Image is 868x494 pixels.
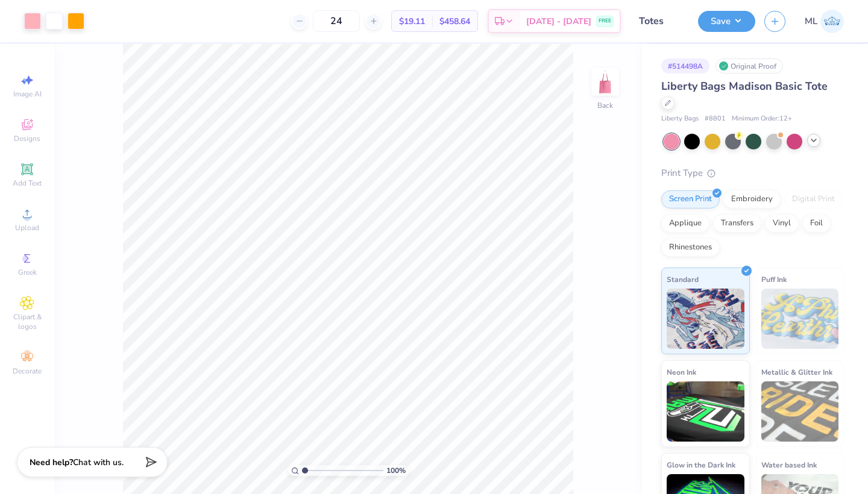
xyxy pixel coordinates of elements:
[13,178,42,188] span: Add Text
[15,223,39,233] span: Upload
[667,273,699,286] span: Standard
[667,366,696,378] span: Neon Ink
[661,79,828,93] span: Liberty Bags Madison Basic Tote
[761,273,787,286] span: Puff Ink
[661,190,720,208] div: Screen Print
[661,114,699,124] span: Liberty Bags
[661,58,709,73] div: # 514498A
[14,134,40,143] span: Designs
[715,58,783,73] div: Original Proof
[526,15,591,28] span: [DATE] - [DATE]
[313,10,360,32] input: – –
[386,465,406,476] span: 100 %
[593,70,617,94] img: Back
[630,9,689,33] input: Untitled Design
[399,15,425,28] span: $19.11
[661,214,709,233] div: Applique
[30,457,73,468] strong: Need help?
[805,14,817,28] span: ML
[723,190,781,208] div: Embroidery
[73,457,124,468] span: Chat with us.
[805,10,844,33] a: ML
[761,366,832,378] span: Metallic & Glitter Ink
[802,214,831,233] div: Foil
[667,458,735,471] span: Glow in the Dark Ink
[698,11,755,32] button: Save
[784,190,843,208] div: Digital Print
[667,381,744,442] img: Neon Ink
[661,166,844,180] div: Print Type
[13,366,42,376] span: Decorate
[765,214,799,233] div: Vinyl
[599,17,611,25] span: FREE
[439,15,470,28] span: $458.64
[820,10,844,33] img: Mallie Lahman
[713,214,761,233] div: Transfers
[732,114,792,124] span: Minimum Order: 12 +
[761,458,817,471] span: Water based Ink
[667,289,744,349] img: Standard
[705,114,726,124] span: # 8801
[18,267,37,277] span: Greek
[761,289,839,349] img: Puff Ink
[13,89,42,99] span: Image AI
[597,100,613,111] div: Back
[6,312,48,331] span: Clipart & logos
[761,381,839,442] img: Metallic & Glitter Ink
[661,239,720,257] div: Rhinestones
